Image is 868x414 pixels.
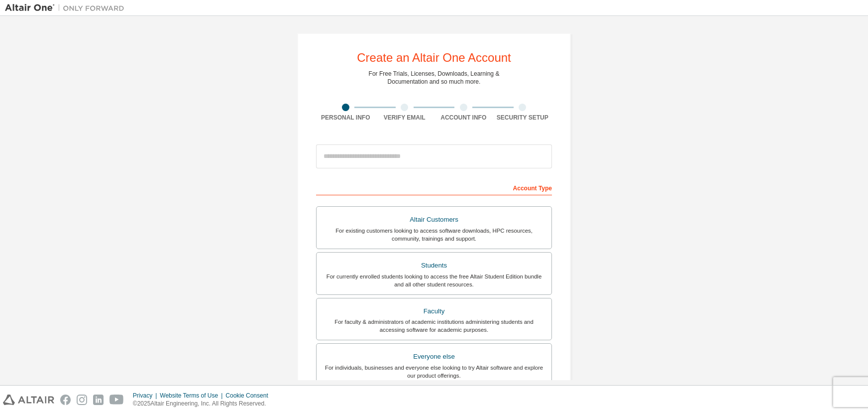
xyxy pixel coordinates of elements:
div: Privacy [133,392,160,400]
div: Account Type [316,179,552,195]
div: Create an Altair One Account [357,52,511,64]
img: Altair One [5,3,129,13]
div: Security Setup [493,114,552,122]
div: For currently enrolled students looking to access the free Altair Student Edition bundle and all ... [323,273,545,288]
img: altair_logo.svg [3,395,54,405]
img: facebook.svg [60,395,71,405]
p: © 2025 Altair Engineering, Inc. All Rights Reserved. [133,400,274,408]
div: Website Terms of Use [160,392,225,400]
div: Students [323,259,545,273]
div: Verify Email [375,114,434,122]
div: Cookie Consent [225,392,274,400]
div: Personal Info [316,114,375,122]
div: For existing customers looking to access software downloads, HPC resources, community, trainings ... [323,227,545,243]
div: For Free Trials, Licenses, Downloads, Learning & Documentation and so much more. [369,70,500,86]
div: Account Info [434,114,493,122]
div: Everyone else [323,350,545,364]
img: linkedin.svg [93,395,104,405]
img: instagram.svg [77,395,87,405]
img: youtube.svg [109,395,124,405]
div: For faculty & administrators of academic institutions administering students and accessing softwa... [323,318,545,334]
div: Altair Customers [323,213,545,227]
div: Faculty [323,304,545,318]
div: For individuals, businesses and everyone else looking to try Altair software and explore our prod... [323,364,545,380]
